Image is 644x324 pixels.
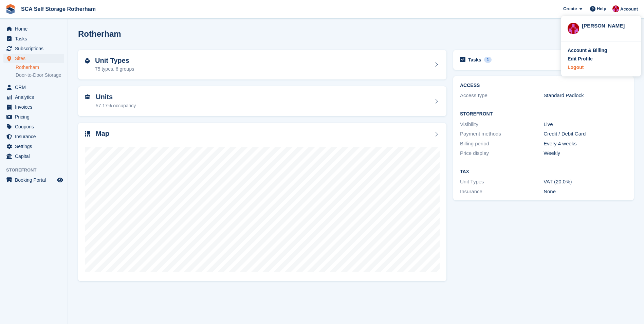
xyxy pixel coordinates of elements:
img: Thomas Webb [612,5,619,12]
a: menu [3,132,64,141]
div: Credit / Debit Card [544,130,627,138]
h2: Storefront [460,111,627,117]
span: Insurance [15,132,56,141]
a: Unit Types 75 types, 6 groups [78,50,446,80]
span: Home [15,24,56,34]
a: SCA Self Storage Rotherham [18,3,98,15]
div: Live [544,121,627,128]
a: menu [3,54,64,63]
img: Thomas Webb [568,23,579,34]
h2: Tax [460,169,627,175]
a: menu [3,44,64,53]
span: Invoices [15,102,56,112]
a: menu [3,112,64,122]
span: Account [620,6,638,13]
div: Billing period [460,140,544,148]
span: Coupons [15,122,56,131]
span: Pricing [15,112,56,122]
div: 75 types, 6 groups [95,66,134,73]
h2: Tasks [468,57,481,63]
a: Rotherham [16,64,64,71]
span: CRM [15,83,56,92]
a: Account & Billing [568,47,634,54]
h2: Unit Types [95,57,134,65]
a: Units 57.17% occupancy [78,86,446,116]
div: Payment methods [460,130,544,138]
div: 1 [484,57,492,63]
a: menu [3,151,64,161]
a: menu [3,142,64,151]
span: Booking Portal [15,175,56,185]
span: Subscriptions [15,44,56,53]
div: [PERSON_NAME] [582,22,634,28]
div: Every 4 weeks [544,140,627,148]
div: 57.17% occupancy [96,102,136,109]
h2: Rotherham [78,29,121,38]
div: Access type [460,92,544,100]
a: Edit Profile [568,55,634,62]
a: menu [3,24,64,34]
a: Door-to-Door Storage [16,72,64,78]
a: menu [3,83,64,92]
div: Insurance [460,188,544,196]
a: menu [3,102,64,112]
div: Account & Billing [568,47,607,54]
a: menu [3,175,64,185]
span: Sites [15,54,56,63]
div: Price display [460,149,544,157]
div: Standard Padlock [544,92,627,100]
span: Settings [15,142,56,151]
div: Logout [568,64,584,71]
img: stora-icon-8386f47178a22dfd0bd8f6a31ec36ba5ce8667c1dd55bd0f319d3a0aa187defe.svg [5,4,16,14]
span: Help [597,5,606,12]
h2: Units [96,93,136,101]
div: Edit Profile [568,55,593,62]
img: unit-icn-7be61d7bf1b0ce9d3e12c5938cc71ed9869f7b940bace4675aadf7bd6d80202e.svg [85,94,90,99]
div: VAT (20.0%) [544,178,627,186]
a: Map [78,123,446,282]
div: Weekly [544,149,627,157]
img: map-icn-33ee37083ee616e46c38cad1a60f524a97daa1e2b2c8c0bc3eb3415660979fc1.svg [85,131,90,137]
img: unit-type-icn-2b2737a686de81e16bb02015468b77c625bbabd49415b5ef34ead5e3b44a266d.svg [85,58,90,64]
span: Analytics [15,92,56,102]
a: Logout [568,64,634,71]
a: menu [3,34,64,43]
a: menu [3,122,64,131]
a: menu [3,92,64,102]
h2: Map [96,130,109,138]
a: Preview store [56,176,64,184]
div: Unit Types [460,178,544,186]
span: Capital [15,151,56,161]
h2: ACCESS [460,83,627,88]
div: Visibility [460,121,544,128]
span: Storefront [6,167,68,174]
div: None [544,188,627,196]
span: Tasks [15,34,56,43]
span: Create [563,5,577,12]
